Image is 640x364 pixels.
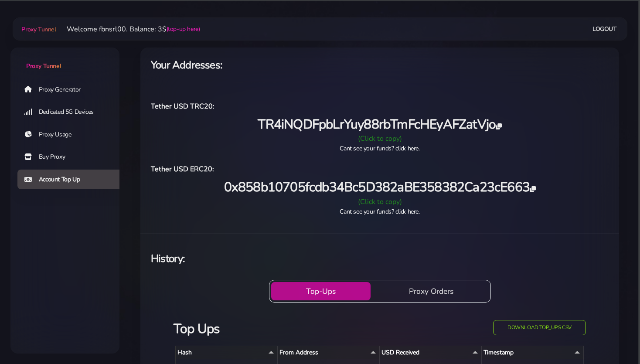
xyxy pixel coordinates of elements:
[26,62,61,70] span: Proxy Tunnel
[340,144,419,153] a: Cant see your funds? click here.
[271,282,371,300] button: Top-Ups
[483,348,582,357] div: Timestamp
[174,320,445,338] h3: Top Ups
[151,252,609,266] h4: History:
[592,21,617,37] a: Logout
[56,24,200,34] li: Welcome fbnsrl00. Balance: 3$
[146,133,614,144] div: (Click to copy)
[10,48,119,71] a: Proxy Tunnel
[177,348,276,357] div: Hash
[381,348,480,357] div: USD Received
[151,58,609,72] h4: Your Addresses:
[20,22,56,36] a: Proxy Tunnel
[146,197,614,207] div: (Click to copy)
[511,221,629,353] iframe: Webchat Widget
[151,163,609,175] h6: Tether USD ERC20:
[17,125,126,145] a: Proxy Usage
[17,170,126,190] a: Account Top Up
[17,102,126,122] a: Dedicated 5G Devices
[374,282,489,300] button: Proxy Orders
[17,147,126,167] a: Buy Proxy
[224,178,536,196] span: 0x858b10705fcdb34Bc5D382aBE358382Ca23cE663
[340,208,419,216] a: Cant see your funds? click here.
[167,24,200,34] a: (top-up here)
[21,25,56,34] span: Proxy Tunnel
[151,101,609,112] h6: Tether USD TRC20:
[258,116,501,133] span: TR4iNQDFpbLrYuy88rbTmFcHEyAFZatVjo
[279,348,378,357] div: From Address
[493,320,586,335] button: Download top_ups CSV
[17,79,126,99] a: Proxy Generator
